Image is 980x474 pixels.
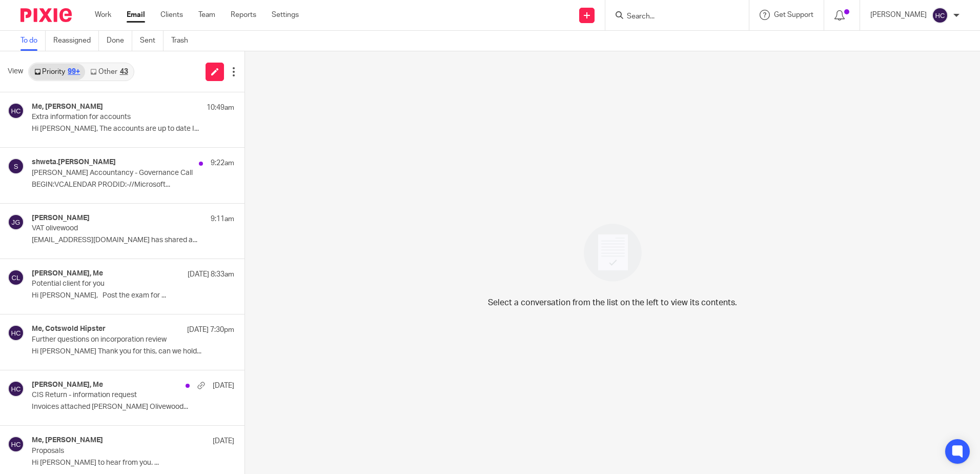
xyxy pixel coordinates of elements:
p: Proposals [32,447,194,456]
img: svg%3E [8,436,24,452]
p: Extra information for accounts [32,113,194,122]
p: 9:22am [211,158,234,168]
a: Clients [160,10,183,20]
img: Pixie [21,8,72,22]
h4: Me, [PERSON_NAME] [32,436,103,445]
input: Search [626,12,718,22]
a: Work [95,10,111,20]
p: Hi [PERSON_NAME] to hear from you. ... [32,459,234,467]
img: image [577,217,648,288]
p: Hi [PERSON_NAME] Thank you for this, can we hold... [32,347,234,356]
a: Settings [272,10,299,20]
p: Select a conversation from the list on the left to view its contents. [488,297,737,309]
p: 9:11am [211,214,234,224]
img: svg%3E [8,158,24,174]
p: [PERSON_NAME] [870,10,927,20]
p: CIS Return - information request [32,391,194,400]
p: [EMAIL_ADDRESS][DOMAIN_NAME] has shared a... [32,236,234,245]
div: 99+ [68,68,80,75]
h4: [PERSON_NAME], Me [32,381,103,389]
p: [DATE] [213,381,234,391]
p: 10:49am [207,103,234,113]
h4: Me, Cotswold Hipster [32,325,106,333]
a: Email [127,10,145,20]
p: Further questions on incorporation review [32,335,194,344]
span: View [8,66,23,77]
p: [DATE] 8:33am [188,269,234,280]
div: 43 [120,68,128,75]
p: BEGIN:VCALENDAR PRODID:-//Microsoft... [32,181,234,189]
a: Sent [140,31,164,51]
a: Done [107,31,132,51]
p: Hi [PERSON_NAME], Post the exam for ... [32,291,234,300]
a: Team [198,10,215,20]
a: Reports [231,10,256,20]
h4: [PERSON_NAME], Me [32,269,103,278]
img: svg%3E [8,269,24,286]
a: Other43 [85,64,133,80]
img: svg%3E [8,325,24,341]
p: [PERSON_NAME] Accountancy - Governance Call [32,169,194,177]
p: [DATE] [213,436,234,446]
img: svg%3E [8,381,24,397]
a: Priority99+ [29,64,85,80]
img: svg%3E [932,7,948,24]
p: [DATE] 7:30pm [187,325,234,335]
p: VAT olivewood [32,224,194,233]
h4: Me, [PERSON_NAME] [32,103,103,111]
p: Hi [PERSON_NAME], The accounts are up to date I... [32,125,234,133]
img: svg%3E [8,103,24,119]
p: Invoices attached [PERSON_NAME] Olivewood... [32,403,234,411]
p: Potential client for you [32,280,194,288]
a: Reassigned [53,31,99,51]
span: Get Support [774,11,813,18]
a: Trash [171,31,196,51]
h4: shweta.[PERSON_NAME] [32,158,116,167]
a: To do [21,31,46,51]
img: svg%3E [8,214,24,230]
h4: [PERSON_NAME] [32,214,90,223]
